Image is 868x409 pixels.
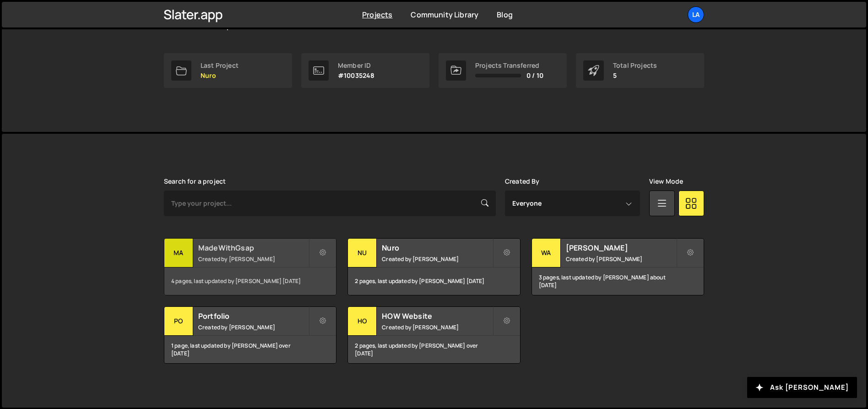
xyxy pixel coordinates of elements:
small: Created by [PERSON_NAME] [198,323,309,331]
p: 5 [613,72,657,79]
span: 0 / 10 [526,72,543,79]
small: Created by [PERSON_NAME] [566,255,676,263]
div: Total Projects [613,62,657,69]
div: Po [164,307,193,336]
a: Ma MadeWithGsap Created by [PERSON_NAME] 4 pages, last updated by [PERSON_NAME] [DATE] [164,238,336,295]
a: Last Project Nuro [164,53,292,88]
p: Nuro [201,72,239,79]
div: 2 pages, last updated by [PERSON_NAME] over [DATE] [348,336,520,363]
a: La [688,6,704,23]
div: HO [348,307,377,336]
div: 3 pages, last updated by [PERSON_NAME] about [DATE] [532,267,704,295]
div: Projects Transferred [475,62,543,69]
input: Type your project... [164,191,496,216]
h2: MadeWithGsap [198,243,309,253]
small: Created by [PERSON_NAME] [382,255,492,263]
a: Po Portfolio Created by [PERSON_NAME] 1 page, last updated by [PERSON_NAME] over [DATE] [164,306,336,364]
div: Ma [164,239,193,267]
a: WA [PERSON_NAME] Created by [PERSON_NAME] 3 pages, last updated by [PERSON_NAME] about [DATE] [532,238,704,295]
a: Nu Nuro Created by [PERSON_NAME] 2 pages, last updated by [PERSON_NAME] [DATE] [347,238,520,295]
h2: [PERSON_NAME] [566,243,676,253]
div: 2 pages, last updated by [PERSON_NAME] [DATE] [348,267,520,295]
h2: Nuro [382,243,492,253]
p: #10035248 [338,72,374,79]
a: Blog [497,10,513,20]
a: Projects [362,10,392,20]
div: 1 page, last updated by [PERSON_NAME] over [DATE] [164,336,336,363]
div: Last Project [201,62,239,69]
label: Created By [505,178,540,185]
small: Created by [PERSON_NAME] [382,323,492,331]
small: Created by [PERSON_NAME] [198,255,309,263]
div: WA [532,239,561,267]
label: Search for a project [164,178,226,185]
button: Ask [PERSON_NAME] [747,377,857,398]
a: HO HOW Website Created by [PERSON_NAME] 2 pages, last updated by [PERSON_NAME] over [DATE] [347,306,520,364]
h2: Portfolio [198,311,309,321]
label: View Mode [649,178,683,185]
div: Member ID [338,62,374,69]
a: Community Library [411,10,478,20]
h2: HOW Website [382,311,492,321]
div: Nu [348,239,377,267]
div: 4 pages, last updated by [PERSON_NAME] [DATE] [164,267,336,295]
